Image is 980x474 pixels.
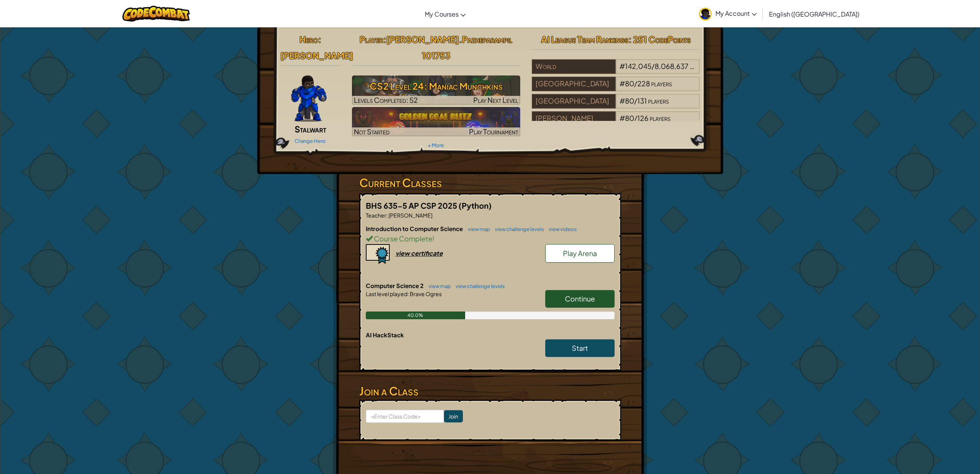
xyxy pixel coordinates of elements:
[407,290,409,297] span: :
[122,6,190,22] img: CodeCombat logo
[473,95,518,104] span: Play Next Level
[563,249,597,258] span: Play Arena
[532,119,700,127] a: [PERSON_NAME]#80/126players
[769,10,859,18] span: English ([GEOGRAPHIC_DATA])
[650,114,670,122] span: players
[360,34,383,45] span: Player
[532,94,616,109] div: [GEOGRAPHIC_DATA]
[620,114,625,122] span: #
[637,79,650,88] span: 228
[366,212,386,219] span: Teacher
[625,96,634,105] span: 80
[352,107,520,136] a: Not StartedPlay Tournament
[295,124,326,134] span: Stalwart
[620,79,625,88] span: #
[352,75,520,105] a: Play Next Level
[366,331,404,338] span: AI HackStack
[637,114,648,122] span: 126
[366,290,407,297] span: Last level played
[352,75,520,105] img: CS2 Level 24: Maniac Munchkins
[541,34,628,45] span: AI League Team Rankings
[280,50,353,61] span: [PERSON_NAME]
[366,282,425,289] span: Computer Science 2
[366,225,464,232] span: Introduction to Computer Science
[634,96,637,105] span: /
[628,34,691,45] span: : 251 CodePoints
[366,312,465,319] div: 40.0%
[373,234,432,243] span: Course Complete
[625,62,652,70] span: 142,045
[421,3,469,24] a: My Courses
[425,10,459,18] span: My Courses
[432,234,434,243] span: !
[295,138,326,144] a: Change Hero
[648,96,669,105] span: players
[386,34,512,61] span: [PERSON_NAME].Pazheparampil 101753
[469,127,518,136] span: Play Tournament
[491,226,544,232] a: view challenge levels
[291,75,327,122] img: Gordon-selection-pose.png
[572,343,588,352] span: Start
[366,410,444,423] input: <Enter Class Code>
[765,3,863,24] a: English ([GEOGRAPHIC_DATA])
[352,107,520,136] img: Golden Goal
[620,96,625,105] span: #
[532,67,700,75] a: World#142,045/8,068,637players
[625,114,634,122] span: 80
[634,114,637,122] span: /
[366,244,390,264] img: certificate-icon.png
[637,96,647,105] span: 131
[459,201,492,210] span: (Python)
[366,249,443,257] a: view certificate
[545,226,577,232] a: view videos
[651,79,672,88] span: players
[300,34,318,45] span: Hero
[388,212,432,219] span: [PERSON_NAME]
[625,79,634,88] span: 80
[532,111,616,126] div: [PERSON_NAME]
[655,62,689,70] span: 8,068,637
[620,62,625,70] span: #
[699,8,712,20] img: avatar
[545,339,615,357] a: Start
[452,283,505,289] a: view challenge levels
[444,410,463,422] input: Join
[715,9,757,17] span: My Account
[354,127,390,136] span: Not Started
[425,283,451,289] a: view map
[386,212,388,219] span: :
[352,77,520,95] h3: CS2 Level 24: Maniac Munchkins
[383,34,386,45] span: :
[318,34,321,45] span: :
[532,77,616,91] div: [GEOGRAPHIC_DATA]
[464,226,490,232] a: view map
[565,294,595,303] span: Continue
[359,382,621,400] h3: Join a Class
[409,290,442,297] span: Brave Ogres
[532,84,700,93] a: [GEOGRAPHIC_DATA]#80/228players
[366,201,459,210] span: BHS 635-5 AP CSP 2025
[359,174,621,191] h3: Current Classes
[428,142,444,148] a: + More
[354,95,418,104] span: Levels Completed: 52
[652,62,655,70] span: /
[695,2,761,26] a: My Account
[532,59,616,74] div: World
[634,79,637,88] span: /
[395,249,443,257] div: view certificate
[532,101,700,110] a: [GEOGRAPHIC_DATA]#80/131players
